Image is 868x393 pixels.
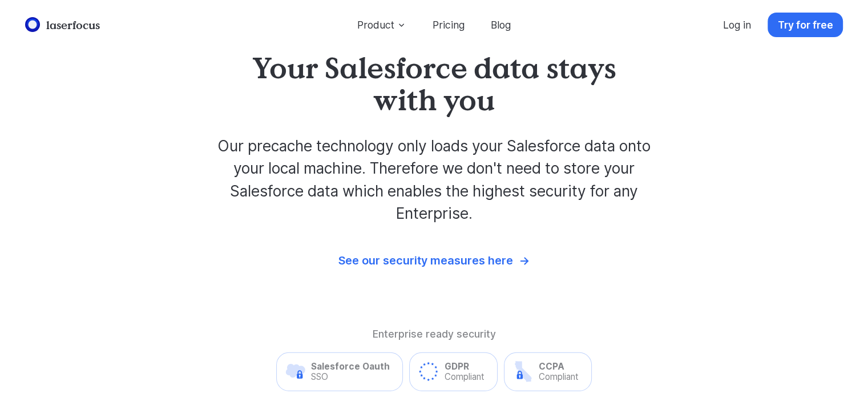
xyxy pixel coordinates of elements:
[481,13,521,37] a: Blog
[208,328,660,340] div: Enterprise ready security
[347,13,416,37] button: Product
[338,254,513,268] div: See our security measures here
[422,13,474,37] a: Pricing
[22,14,103,35] a: laserfocus
[327,244,542,278] a: See our security measures here
[445,362,485,383] div: Compliant
[539,362,579,383] div: Compliant
[208,135,660,225] p: Our precache technology only loads your Salesforce data onto your local machine. Therefore we don...
[768,13,843,37] a: Try for free
[540,254,563,268] div: →
[231,52,637,115] h2: Your Salesforce data stays with you
[713,13,761,37] a: Log in
[311,362,390,372] strong: Salesforce Oauth
[311,362,390,383] div: SSO
[539,362,579,372] strong: CCPA
[445,362,485,372] strong: GDPR
[518,254,540,268] div: →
